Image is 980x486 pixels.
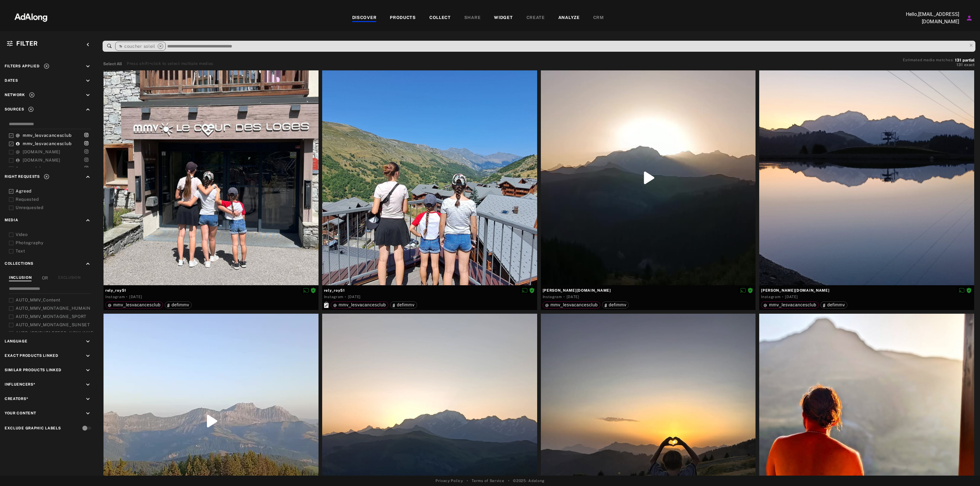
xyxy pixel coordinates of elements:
div: mmv_lesvacancesclub [333,303,386,307]
p: Hello, [EMAIL_ADDRESS][DOMAIN_NAME] [898,11,959,25]
div: COLLECT [429,14,451,22]
span: Rights agreed [748,288,753,292]
span: defimmv [171,302,189,307]
span: rely_roy51 [105,288,317,293]
button: Disable diffusion on this media [738,287,748,293]
time: 2025-08-15T06:04:24.000Z [785,295,798,299]
span: Creators* [5,397,28,401]
i: keyboard_arrow_up [85,174,91,180]
div: mmv_lesvacancesclub [108,303,160,307]
span: Rights agreed [966,288,972,292]
span: · [126,294,128,299]
span: defimmv [827,302,845,307]
time: 2025-08-15T12:43:11.000Z [129,295,142,299]
span: mmv_lesvacancesclub [23,133,71,138]
span: Language [5,339,28,343]
img: 63233d7d88ed69de3c212112c67096b6.png [4,8,58,26]
button: Disable diffusion on this media [957,287,966,293]
i: keyboard_arrow_down [85,353,91,359]
div: Unrequested [16,204,93,211]
button: 131exact [903,62,974,68]
span: [DOMAIN_NAME] [23,149,60,154]
div: Instagram [324,294,343,300]
span: rely_roy51 [324,288,535,293]
div: WIDGET [494,14,513,22]
button: Account settings [964,13,974,23]
i: keyboard_arrow_down [85,410,91,417]
span: Media [5,218,18,222]
div: DISCOVER [352,14,377,22]
i: keyboard_arrow_down [85,381,91,388]
a: Privacy Policy [435,478,463,484]
div: ANALYZE [558,14,580,22]
button: Disable diffusion on this media [301,287,311,293]
i: keyboard_arrow_down [85,396,91,402]
i: keyboard_arrow_left [85,41,91,48]
span: Your Content [5,411,36,415]
i: keyboard_arrow_down [85,338,91,345]
div: Requested [16,196,93,203]
i: keyboard_arrow_up [85,217,91,224]
span: Exact Products Linked [5,353,58,358]
div: CREATE [526,14,545,22]
span: Dates [5,78,18,83]
div: Photography [16,240,93,246]
div: PRODUCTS [390,14,416,22]
div: INCLUSION [9,275,32,281]
span: • [467,478,468,484]
span: [PERSON_NAME][DOMAIN_NAME] [543,288,754,293]
span: 131 [956,62,963,67]
div: defimmv [167,303,189,307]
span: © 2025 - Adalong [513,478,545,484]
span: defimmv [397,302,415,307]
span: [PERSON_NAME][DOMAIN_NAME] [761,288,972,293]
span: Collections [5,261,33,266]
div: mmv_lesvacancesclub [545,303,598,307]
span: mmv_lesvacancesclub [769,302,816,307]
i: keyboard_arrow_down [85,63,91,70]
span: [DOMAIN_NAME] [23,158,60,163]
div: defimmv [605,303,627,307]
button: Select All [103,61,122,67]
time: 2025-08-15T06:04:24.000Z [567,295,579,299]
iframe: Chat Widget [949,457,980,486]
a: Terms of Service [472,478,504,484]
i: keyboard_arrow_up [85,260,91,267]
svg: Exact products linked [324,302,329,308]
span: · [563,294,565,299]
span: mmvclub [23,166,42,171]
span: 131 [955,58,961,62]
i: keyboard_arrow_down [85,92,91,99]
span: mmv_lesvacancesclub [339,302,386,307]
time: 2025-08-15T12:43:11.000Z [348,295,361,299]
span: Rights agreed [311,288,316,292]
div: defimmv [393,303,415,307]
span: · [782,294,784,299]
i: close [158,43,163,49]
div: Text [16,248,93,254]
div: EXCLUSION [58,275,81,281]
div: Agreed [16,188,93,194]
i: keyboard_arrow_down [85,367,91,374]
span: coucher soleil [124,44,155,49]
div: coucher soleil [119,42,155,50]
div: Press shift+click to select multiple medias [127,61,213,67]
span: Similar Products Linked [5,368,62,372]
span: OR [42,275,48,281]
div: Instagram [761,294,780,300]
div: Exclude Graphic Labels [5,425,61,431]
div: mmv_lesvacancesclub [763,303,816,307]
span: Filter [16,40,38,47]
div: Instagram [105,294,125,300]
div: Widget de chat [949,457,980,486]
span: · [345,294,346,299]
div: defimmv [823,303,845,307]
span: AUTO_MMV_Content [16,297,60,302]
span: Influencers* [5,382,35,387]
button: 131partial [955,59,974,62]
span: Right Requests [5,174,40,179]
span: Estimated media matches: [903,58,954,62]
span: • [508,478,510,484]
div: CRM [593,14,604,22]
span: Sources [5,107,24,111]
